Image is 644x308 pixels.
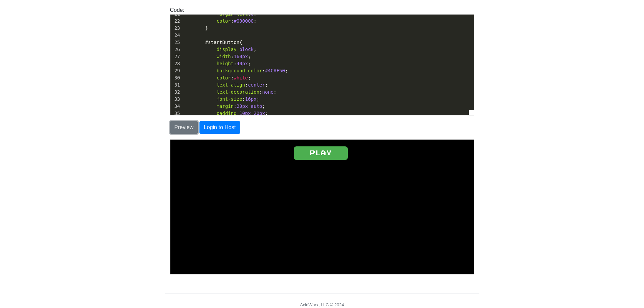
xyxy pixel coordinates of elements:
div: 27 [170,53,181,60]
span: color [217,18,231,24]
span: : ; [183,89,277,95]
span: : ; [183,47,257,52]
span: : ; [183,82,268,88]
span: auto [251,103,262,109]
span: 20px [237,103,248,109]
span: : ; [183,61,251,66]
span: 40px [237,61,248,66]
span: : ; [183,75,251,80]
div: 24 [170,32,181,39]
span: 20px [254,111,265,116]
button: PLAY [123,7,177,20]
div: 33 [170,96,181,103]
div: 31 [170,81,181,89]
span: background-color [217,68,262,73]
span: text-decoration [217,89,259,95]
div: 35 [170,110,181,117]
div: 28 [170,60,181,67]
span: #4CAF50 [265,68,285,73]
span: display [217,47,237,52]
button: Preview [170,121,198,134]
span: : ; [183,18,257,24]
span: : ; [183,11,257,17]
span: : ; [183,96,260,102]
span: : ; [183,68,288,73]
span: text-align [217,82,245,88]
div: AcidWorx, LLC © 2024 [300,302,344,308]
span: none [262,89,274,95]
span: : ; [183,111,268,116]
div: 26 [170,46,181,53]
span: 160px [234,54,248,59]
button: Login to Host [199,121,240,134]
div: 29 [170,67,181,74]
span: font-size [217,96,242,102]
span: margin [217,103,234,109]
span: #startButton [205,40,239,45]
div: Code: [165,6,479,116]
div: 32 [170,89,181,96]
div: 22 [170,18,181,25]
span: { [183,40,242,45]
span: padding [217,111,237,116]
span: white [234,75,248,80]
div: 23 [170,25,181,32]
span: color [217,75,231,80]
span: 10px [239,111,251,116]
span: : ; [183,103,265,109]
span: } [183,25,208,31]
span: height [217,61,234,66]
span: 16px [245,96,257,102]
span: : ; [183,54,251,59]
span: block [239,47,254,52]
span: #000000 [234,18,254,24]
span: width [217,54,231,59]
div: 30 [170,74,181,81]
div: 34 [170,103,181,110]
span: center [248,82,265,88]
div: 25 [170,39,181,46]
